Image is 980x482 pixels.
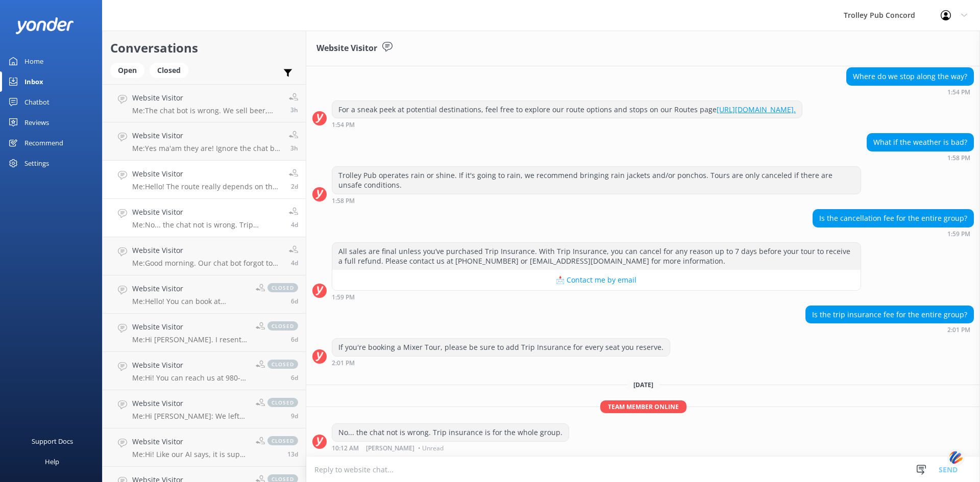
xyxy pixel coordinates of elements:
[291,373,298,382] span: Sep 11 2025 11:16am (UTC -05:00) America/Cancun
[947,448,965,467] img: svg+xml;base64,PHN2ZyB3aWR0aD0iNDQiIGhlaWdodD0iNDQiIHZpZXdCb3g9IjAgMCA0NCA0NCIgZmlsbD0ibm9uZSIgeG...
[110,64,150,75] a: Open
[132,130,281,141] h4: Website Visitor
[627,380,659,389] span: [DATE]
[132,450,248,459] p: Me: Hi! Like our AI says, it is super easy. Just go to [DOMAIN_NAME][URL]. Click on "book now", a...
[332,122,355,128] strong: 1:54 PM
[132,144,281,153] p: Me: Yes ma'am they are! Ignore the chat bot it's wrong.
[291,220,298,229] span: Sep 13 2025 09:12am (UTC -05:00) America/Cancun
[132,436,248,447] h4: Website Visitor
[103,84,306,122] a: Website VisitorMe:The chat bot is wrong. We sell beer, wine, [PERSON_NAME] and cidars at great pr...
[332,359,670,366] div: Sep 12 2025 01:01pm (UTC -05:00) America/Cancun
[110,38,298,58] h2: Conversations
[805,326,974,333] div: Sep 12 2025 01:01pm (UTC -05:00) America/Cancun
[132,182,281,191] p: Me: Hello! The route really depends on the tour selected. If you are just talking the Pub Crawl, ...
[103,428,306,467] a: Website VisitorMe:Hi! Like our AI says, it is super easy. Just go to [DOMAIN_NAME][URL]. Click on...
[867,154,974,161] div: Sep 12 2025 12:58pm (UTC -05:00) America/Cancun
[24,133,63,153] div: Recommend
[287,450,298,459] span: Sep 03 2025 04:06pm (UTC -05:00) America/Cancun
[332,198,355,204] strong: 1:58 PM
[947,231,970,237] strong: 1:59 PM
[132,360,248,371] h4: Website Visitor
[290,106,298,114] span: Sep 17 2025 09:21am (UTC -05:00) America/Cancun
[132,373,248,383] p: Me: Hi! You can reach us at 980-358-2919or [PERSON_NAME][EMAIL_ADDRESS][DOMAIN_NAME] We have a gr...
[332,294,355,300] strong: 1:59 PM
[290,144,298,153] span: Sep 17 2025 09:19am (UTC -05:00) America/Cancun
[132,297,248,306] p: Me: Hello! You can book at [DOMAIN_NAME][URL]. click Book now. Pick your tour! Or you can call us...
[332,243,861,270] div: All sales are final unless you’ve purchased Trip Insurance. With Trip Insurance, you can cancel f...
[103,275,306,314] a: Website VisitorMe:Hello! You can book at [DOMAIN_NAME][URL]. click Book now. Pick your tour! Or y...
[332,360,355,366] strong: 2:01 PM
[103,199,306,237] a: Website VisitorMe:No... the chat not is wrong. Trip insurance is for the whole group.4d
[132,259,281,268] p: Me: Good morning. Our chat bot forgot to mention, we sell beer cider and [PERSON_NAME] at a VERY ...
[103,314,306,352] a: Website VisitorMe:Hi [PERSON_NAME]. I resent the confirmation. Let me know if you didn't get it. ...
[267,321,298,331] span: closed
[291,412,298,420] span: Sep 08 2025 11:32am (UTC -05:00) America/Cancun
[267,436,298,445] span: closed
[132,412,248,421] p: Me: Hi [PERSON_NAME]: We left you a voicemail and text about the 27th. We'd love to have you! Ple...
[332,444,569,451] div: Sep 13 2025 09:12am (UTC -05:00) America/Cancun
[103,390,306,428] a: Website VisitorMe:Hi [PERSON_NAME]: We left you a voicemail and text about the 27th. We'd love to...
[24,51,43,71] div: Home
[717,105,796,114] a: [URL][DOMAIN_NAME].
[291,259,298,267] span: Sep 13 2025 09:11am (UTC -05:00) America/Cancun
[867,134,973,151] div: What if the weather is bad?
[316,42,377,55] h3: Website Visitor
[132,168,281,180] h4: Website Visitor
[291,182,298,191] span: Sep 15 2025 11:30am (UTC -05:00) America/Cancun
[132,335,248,344] p: Me: Hi [PERSON_NAME]. I resent the confirmation. Let me know if you didn't get it. You may want t...
[267,398,298,407] span: closed
[24,112,49,133] div: Reviews
[947,155,970,161] strong: 1:58 PM
[132,283,248,294] h4: Website Visitor
[15,17,74,34] img: yonder-white-logo.png
[813,210,973,227] div: Is the cancellation fee for the entire group?
[24,71,43,92] div: Inbox
[947,89,970,95] strong: 1:54 PM
[132,207,281,218] h4: Website Visitor
[267,360,298,369] span: closed
[103,352,306,390] a: Website VisitorMe:Hi! You can reach us at 980-358-2919or [PERSON_NAME][EMAIL_ADDRESS][DOMAIN_NAME...
[813,230,974,237] div: Sep 12 2025 12:59pm (UTC -05:00) America/Cancun
[806,306,973,323] div: Is the trip insurance fee for the entire group?
[103,122,306,161] a: Website VisitorMe:Yes ma'am they are! Ignore the chat bot it's wrong.3h
[132,321,248,333] h4: Website Visitor
[332,121,802,128] div: Sep 12 2025 12:54pm (UTC -05:00) America/Cancun
[110,63,144,78] div: Open
[332,101,802,118] div: For a sneak peek at potential destinations, feel free to explore our route options and stops on o...
[332,445,359,451] strong: 10:12 AM
[418,445,444,451] span: • Unread
[132,92,281,104] h4: Website Visitor
[947,327,970,333] strong: 2:01 PM
[291,335,298,344] span: Sep 11 2025 11:17am (UTC -05:00) America/Cancun
[132,220,281,230] p: Me: No... the chat not is wrong. Trip insurance is for the whole group.
[332,293,861,300] div: Sep 12 2025 12:59pm (UTC -05:00) America/Cancun
[150,63,188,78] div: Closed
[847,68,973,85] div: Where do we stop along the way?
[24,153,49,173] div: Settings
[45,451,59,472] div: Help
[32,431,73,451] div: Support Docs
[24,92,50,112] div: Chatbot
[132,398,248,409] h4: Website Visitor
[132,245,281,256] h4: Website Visitor
[332,424,569,441] div: No... the chat not is wrong. Trip insurance is for the whole group.
[267,283,298,292] span: closed
[600,400,687,413] span: Team member online
[103,161,306,199] a: Website VisitorMe:Hello! The route really depends on the tour selected. If you are just talking t...
[132,106,281,115] p: Me: The chat bot is wrong. We sell beer, wine, [PERSON_NAME] and cidars at great prices! One free...
[332,167,861,194] div: Trolley Pub operates rain or shine. If it's going to rain, we recommend bringing rain jackets and...
[103,237,306,275] a: Website VisitorMe:Good morning. Our chat bot forgot to mention, we sell beer cider and [PERSON_NA...
[291,297,298,306] span: Sep 11 2025 11:18am (UTC -05:00) America/Cancun
[846,88,974,95] div: Sep 12 2025 12:54pm (UTC -05:00) America/Cancun
[332,339,670,356] div: If you're booking a Mixer Tour, please be sure to add Trip Insurance for every seat you reserve.
[150,64,193,75] a: Closed
[366,445,414,451] span: [PERSON_NAME]
[332,270,861,290] button: 📩 Contact me by email
[332,197,861,204] div: Sep 12 2025 12:58pm (UTC -05:00) America/Cancun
